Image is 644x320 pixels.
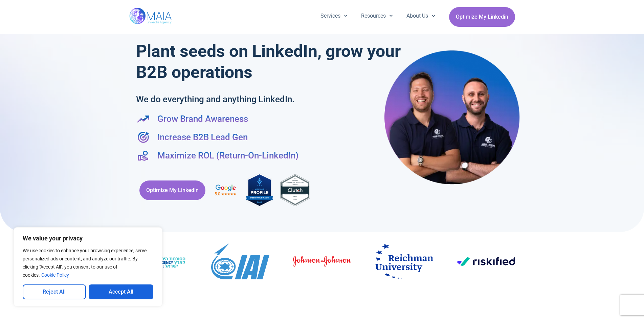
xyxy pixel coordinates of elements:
[293,255,351,270] div: 10 / 19
[156,131,248,144] span: Increase B2B Lead Gen
[156,149,298,162] span: Maximize ROL (Return-On-LinkedIn)
[23,247,153,279] p: We use cookies to enhance your browsing experience, serve personalized ads or content, and analyz...
[211,243,269,279] img: Israel_Aerospace_Industries_logo.svg
[156,112,248,125] span: Grow Brand Awareness
[136,93,360,106] h2: We do everything and anything LinkedIn.
[211,243,269,282] div: 9 / 19
[14,227,162,306] div: We value your privacy
[375,244,433,281] div: 11 / 19
[400,7,442,25] a: About Us
[456,10,508,23] span: Optimize My Linkedin
[89,284,154,299] button: Accept All
[139,180,205,200] a: Optimize My Linkedin
[314,7,442,25] nav: Menu
[129,232,515,293] div: Image Carousel
[41,272,69,278] a: Cookie Policy
[375,244,433,279] img: Reichman_University.svg (3)
[457,257,515,268] div: 12 / 19
[23,234,153,242] p: We value your privacy
[314,7,354,25] a: Services
[246,172,273,208] img: MAIA Digital's rating on DesignRush, the industry-leading B2B Marketplace connecting brands with ...
[384,50,520,185] img: Maia Digital- Shay & Eli
[457,257,515,266] img: Riskified_logo
[146,184,199,197] span: Optimize My Linkedin
[354,7,400,25] a: Resources
[293,255,351,267] img: johnson-johnson-4
[136,41,404,83] h1: Plant seeds on LinkedIn, grow your B2B operations
[449,7,515,27] a: Optimize My Linkedin
[23,284,86,299] button: Reject All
